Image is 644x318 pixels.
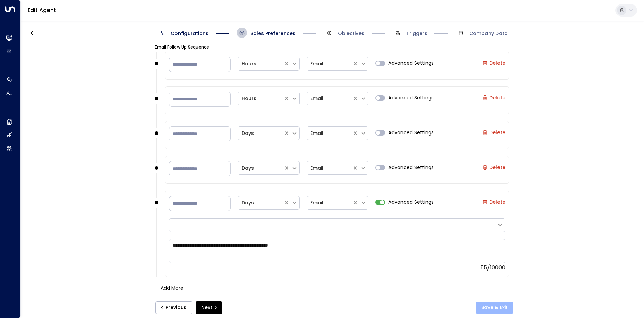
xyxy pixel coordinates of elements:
span: Company Data [469,30,508,37]
button: Next [196,301,222,314]
label: Delete [483,165,505,170]
span: Advanced Settings [388,94,434,102]
label: Delete [483,60,505,66]
label: Email Follow Up Sequence [155,44,209,50]
div: 55/10000 [169,264,505,271]
span: Objectives [338,30,364,37]
button: Add More [155,285,183,291]
span: Advanced Settings [388,164,434,171]
span: Configurations [171,30,208,37]
span: Sales Preferences [250,30,296,37]
label: Delete [483,130,505,135]
span: Advanced Settings [388,199,434,206]
span: Advanced Settings [388,60,434,67]
button: Save & Exit [476,302,513,314]
label: Delete [483,95,505,100]
span: Triggers [406,30,427,37]
a: Edit Agent [28,6,56,14]
button: Previous [155,301,192,314]
label: Delete [483,199,505,205]
span: Advanced Settings [388,129,434,136]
